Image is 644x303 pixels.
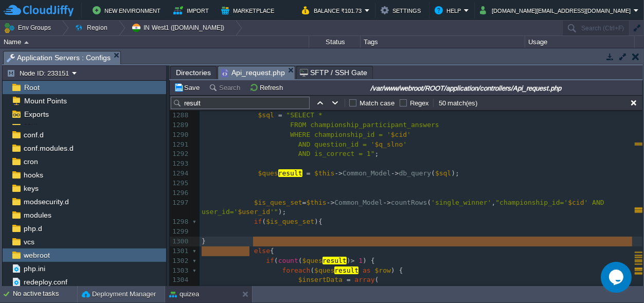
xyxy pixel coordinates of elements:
[314,218,323,225] span: ){
[22,130,45,139] a: conf.d
[24,41,29,44] img: AMDAwAAAACH5BAEAAAAALAAAAAABAAEAAAICRAEAOw==
[375,150,379,157] span: ;
[375,140,403,148] span: $q_slno
[22,237,36,246] span: vcs
[381,4,424,16] button: Settings
[170,246,190,256] div: 1301
[170,111,190,120] div: 1288
[262,218,266,225] span: (
[361,36,525,48] div: Tags
[314,266,334,274] span: $ques
[307,169,311,177] span: =
[278,169,302,177] span: result
[290,131,391,138] span: WHERE championship_id = '
[270,247,274,255] span: {
[1,36,309,48] div: Name
[22,264,47,273] span: php.ini
[334,169,343,177] span: ->
[298,140,375,148] span: AND question_id = '
[170,266,190,276] div: 1303
[282,266,311,274] span: foreach
[170,198,190,208] div: 1297
[451,169,459,177] span: );
[314,169,334,177] span: $this
[22,110,50,119] a: Exports
[323,257,347,264] span: result
[22,210,53,220] a: modules
[75,21,111,35] button: Region
[343,169,391,177] span: Common_Model
[22,170,45,180] span: hooks
[22,277,69,287] a: redeploy.conf
[431,199,491,206] span: 'single_winner'
[170,140,190,150] div: 1291
[174,83,203,92] button: Save
[526,36,634,48] div: Usage
[391,169,399,177] span: ->
[202,237,206,245] span: }
[22,144,75,153] a: conf.modules.d
[334,266,359,274] span: result
[22,83,41,92] span: Root
[347,257,351,264] span: )
[298,276,343,283] span: $insertData
[407,131,411,138] span: '
[169,289,199,299] button: quizea
[334,199,383,206] span: Common_Model
[176,66,211,79] span: Directories
[7,68,72,78] button: Node ID: 233151
[359,257,363,264] span: 1
[495,199,568,206] span: "championship_id='
[238,208,270,216] span: $user_id
[170,275,190,285] div: 1304
[391,266,403,274] span: ) {
[438,98,479,108] div: 50 match(es)
[266,257,274,264] span: if
[254,247,270,255] span: else
[170,179,190,188] div: 1295
[360,99,395,107] label: Match case
[274,257,278,264] span: (
[314,286,383,293] span: 'championship_id'
[254,199,302,206] span: $is_ques_set
[298,150,375,157] span: AND is_correct = 1"
[22,157,40,166] a: cron
[310,266,314,274] span: (
[270,208,278,216] span: '"
[254,218,262,225] span: if
[170,149,190,159] div: 1292
[410,99,429,107] label: Regex
[170,130,190,140] div: 1290
[278,111,282,119] span: =
[22,96,68,105] a: Mount Points
[170,188,190,198] div: 1296
[170,237,190,246] div: 1300
[391,199,427,206] span: countRows
[22,251,51,260] a: webroot
[300,66,367,79] span: SFTP / SSH Gate
[302,257,323,264] span: $ques
[307,199,327,206] span: $this
[170,159,190,169] div: 1293
[4,21,55,35] button: Env Groups
[4,4,74,17] img: CloudJiffy
[266,218,314,225] span: $is_ques_set
[249,83,286,92] button: Refresh
[435,169,451,177] span: $sql
[427,199,431,206] span: (
[22,224,44,233] a: php.d
[170,217,190,227] div: 1298
[354,276,374,283] span: array
[391,131,407,138] span: $cid
[290,121,439,129] span: FROM championship_participant_answers
[387,286,395,293] span: =>
[363,257,374,264] span: ) {
[221,66,285,79] span: Api_request.php
[363,266,371,274] span: as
